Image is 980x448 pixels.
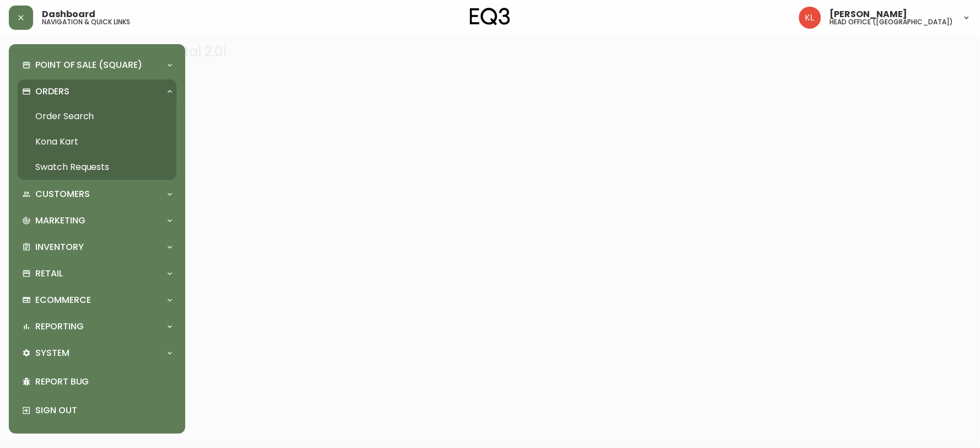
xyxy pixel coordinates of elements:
div: Point of Sale (Square) [18,53,176,77]
a: Order Search [18,104,176,129]
div: Reporting [18,314,176,339]
div: Marketing [18,209,176,233]
h5: navigation & quick links [42,19,130,25]
p: Inventory [35,241,84,253]
div: Sign Out [18,396,176,425]
div: Inventory [18,235,176,259]
a: Kona Kart [18,129,176,154]
p: Report Bug [35,376,172,388]
div: Retail [18,262,176,286]
div: Orders [18,79,176,104]
p: Reporting [35,321,84,333]
p: Marketing [35,215,85,227]
img: logo [470,8,511,25]
p: Orders [35,86,69,98]
p: Ecommerce [35,294,91,306]
div: Ecommerce [18,288,176,312]
p: Retail [35,268,63,280]
p: Customers [35,188,90,200]
a: Swatch Requests [18,154,176,180]
span: Dashboard [42,10,95,19]
div: Report Bug [18,367,176,396]
p: System [35,347,69,359]
h5: head office ([GEOGRAPHIC_DATA]) [830,19,954,25]
div: System [18,341,176,365]
span: [PERSON_NAME] [830,10,908,19]
img: 2c0c8aa7421344cf0398c7f872b772b5 [799,7,821,29]
div: Customers [18,182,176,206]
p: Sign Out [35,404,172,417]
p: Point of Sale (Square) [35,59,142,71]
